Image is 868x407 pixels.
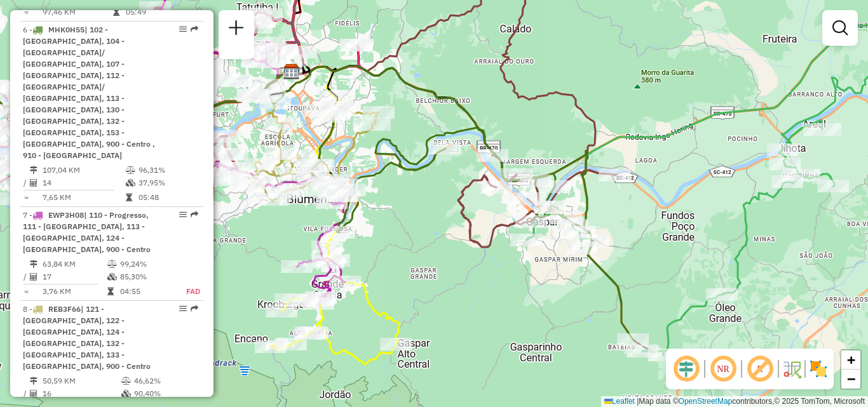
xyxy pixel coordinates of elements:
td: 85,30% [119,270,172,283]
img: FAD Blumenau [283,63,300,79]
em: Rota exportada [191,25,198,33]
td: 90,40% [133,387,198,400]
td: 05:48 [138,191,198,204]
td: 96,31% [138,164,198,177]
i: % de utilização do peso [126,166,135,174]
td: 99,24% [119,258,172,270]
span: REB3F66 [48,304,81,314]
td: 04:55 [119,285,172,298]
td: / [23,270,29,283]
em: Rota exportada [191,211,198,218]
span: Ocultar NR [708,354,738,384]
span: Ocultar deslocamento [671,354,702,384]
a: Nova sessão e pesquisa [224,15,249,44]
span: | 110 - Progresso, 111 - [GEOGRAPHIC_DATA], 113 - [GEOGRAPHIC_DATA], 124 - [GEOGRAPHIC_DATA], 900... [23,210,151,254]
td: = [23,6,29,18]
span: + [847,352,855,368]
i: % de utilização da cubagem [126,179,135,187]
i: Total de Atividades [30,390,37,397]
i: Distância Total [30,166,37,174]
td: 97,46 KM [42,6,112,18]
td: 05:49 [125,6,191,18]
a: Zoom in [841,350,860,370]
i: Tempo total em rota [113,8,119,16]
i: % de utilização da cubagem [107,273,117,281]
td: / [23,177,29,189]
span: 7 - [23,210,151,254]
a: OpenStreetMap [679,397,733,406]
span: 8 - [23,304,151,371]
td: FAD [172,285,201,298]
em: Rota exportada [191,305,198,312]
em: Opções [179,211,187,218]
td: 107,04 KM [42,164,125,177]
i: % de utilização do peso [121,377,131,385]
i: Tempo total em rota [126,194,132,201]
td: 37,95% [138,177,198,189]
span: 6 - [23,25,155,160]
img: CDD Blumenau [283,63,300,80]
span: | 121 - [GEOGRAPHIC_DATA], 122 - [GEOGRAPHIC_DATA], 124 - [GEOGRAPHIC_DATA], 132 - [GEOGRAPHIC_DA... [23,304,151,371]
td: 7,65 KM [42,191,125,204]
td: 17 [42,270,107,283]
span: MHK0H55 [48,25,85,34]
a: Exibir filtros [827,15,853,41]
td: / [23,387,29,400]
i: Distância Total [30,377,37,385]
a: Zoom out [841,370,860,389]
td: 46,62% [133,375,198,387]
i: Tempo total em rota [107,288,114,295]
td: = [23,191,29,204]
i: % de utilização do peso [107,260,117,268]
img: Fluxo de ruas [782,359,802,379]
td: 14 [42,177,125,189]
td: = [23,285,29,298]
span: Exibir rótulo [745,354,775,384]
span: − [847,371,855,387]
em: Opções [179,25,187,33]
td: 16 [42,387,121,400]
i: % de utilização da cubagem [121,390,131,397]
div: Map data © contributors,© 2025 TomTom, Microsoft [601,396,868,407]
span: | 102 - [GEOGRAPHIC_DATA], 104 - [GEOGRAPHIC_DATA]/ [GEOGRAPHIC_DATA], 107 - [GEOGRAPHIC_DATA], 1... [23,25,155,160]
span: | [637,397,639,406]
i: Distância Total [30,260,37,268]
td: 3,76 KM [42,285,107,298]
img: Exibir/Ocultar setores [808,359,829,379]
div: Atividade não roteirizada - SUPERMERCADO CAMPEST [220,74,252,87]
em: Opções [179,305,187,312]
span: EWP3H08 [48,210,84,220]
td: 63,84 KM [42,258,107,270]
td: 50,59 KM [42,375,121,387]
a: Leaflet [604,397,635,406]
i: Total de Atividades [30,179,37,187]
i: Total de Atividades [30,273,37,281]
